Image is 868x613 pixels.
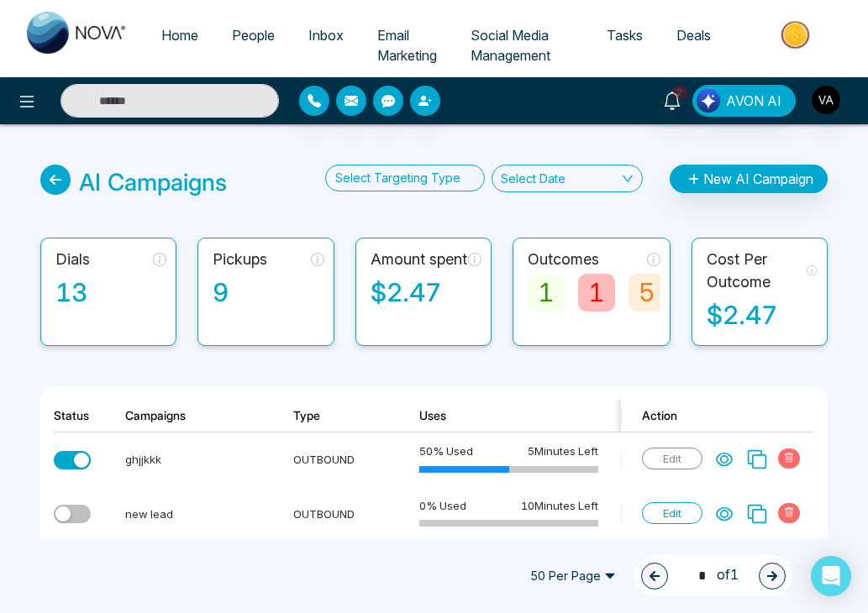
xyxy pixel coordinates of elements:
[528,248,599,270] div: Outcomes
[104,400,272,432] th: Campaigns
[726,91,781,111] span: AVON AI
[213,248,267,270] div: Pickups
[371,274,481,312] div: $2.47
[590,19,660,51] a: Tasks
[629,274,665,312] div: 5
[660,19,728,51] a: Deals
[55,274,166,312] div: 13
[528,443,598,459] span: 5 Minutes Left
[371,248,467,270] div: Amount spent
[528,274,565,312] div: 1
[125,506,262,522] div: new lead
[607,27,643,44] span: Tasks
[232,27,275,44] span: People
[608,400,734,432] th: Total Minutes
[642,502,702,524] span: Edit
[812,86,840,114] img: User Avatar
[419,497,466,514] span: 0 % Used
[521,497,598,514] span: 10 Minutes Left
[308,27,344,44] span: Inbox
[125,451,262,468] div: ghjjkkk
[419,443,473,459] span: 50 % Used
[736,16,858,54] img: Market-place.gif
[518,563,628,589] span: 50 Per Page
[360,19,454,71] a: Email Marketing
[272,432,398,487] td: OUTBOUND
[501,170,566,187] div: Select Date
[578,274,615,312] div: 1
[707,296,818,334] div: $2.47
[55,248,90,270] div: Dials
[79,165,227,200] div: AI Campaigns
[213,274,324,312] div: 9
[652,85,692,114] a: 2
[672,85,687,100] span: 2
[471,27,550,64] span: Social Media Management
[707,248,808,293] div: Cost Per Outcome
[454,19,590,71] a: Social Media Management
[697,89,720,113] img: Lead Flow
[377,27,437,64] span: Email Marketing
[161,27,198,44] span: Home
[622,173,634,185] span: down
[398,400,608,432] th: Uses
[608,487,734,542] td: 10 Minutes
[642,448,702,469] span: Edit
[692,85,796,117] button: AVON AI
[608,432,734,487] td: 10 Minutes
[54,400,104,432] th: Status
[145,19,215,51] a: Home
[292,19,360,51] a: Inbox
[272,400,398,432] th: Type
[621,400,814,432] th: Action
[272,487,398,542] td: OUTBOUND
[688,564,739,587] span: of 1
[676,27,711,44] span: Deals
[811,556,851,596] div: Open Intercom Messenger
[27,12,128,54] img: Nova CRM Logo
[215,19,292,51] a: People
[670,165,828,193] button: New AI Campaign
